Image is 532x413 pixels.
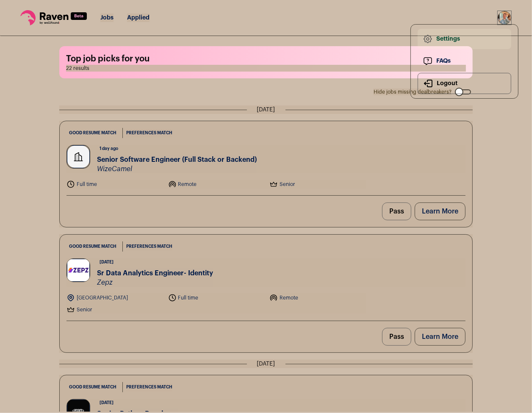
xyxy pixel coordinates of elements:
div: good resume match [66,241,119,252]
button: Open dropdown [497,11,512,25]
span: WizeCamel [97,165,257,173]
a: FAQs [418,51,511,71]
a: Settings [418,29,511,49]
span: [DATE] [97,258,116,266]
span: Preferences match [126,242,172,251]
div: good resume match [66,128,119,138]
span: Hide jobs missing dealbreakers? [374,89,452,95]
a: Learn More [415,202,465,220]
li: Senior [66,305,163,314]
span: [DATE] [257,105,275,114]
button: Logout [418,73,511,94]
div: good resume match [66,382,119,392]
span: 1 day ago [97,145,121,153]
img: 16994755-medium_jpg [498,11,511,25]
a: Applied [127,15,150,21]
img: 00450cd79fd3c67a632ac048cec6bf3ede8180aa0380f8eb68b7028ce48232b2.jpg [67,259,90,282]
button: Pass [382,328,411,346]
span: [DATE] [257,360,275,368]
a: good resume match Preferences match [DATE] Sr Data Analytics Engineer- Identity Zepz [GEOGRAPHIC_... [60,235,472,321]
li: Remote [269,294,366,302]
li: [GEOGRAPHIC_DATA] [66,294,163,302]
span: 22 results [66,65,466,72]
span: [DATE] [97,399,116,407]
li: Remote [168,180,265,188]
span: Senior Software Engineer (Full Stack or Backend) [97,155,257,165]
li: Full time [66,180,163,188]
img: company-logo-placeholder-414d4e2ec0e2ddebbe968bf319fdfe5acfe0c9b87f798d344e800bc9a89632a0.png [67,145,90,168]
span: Sr Data Analytics Engineer- Identity [97,268,213,278]
h1: Top job picks for you [66,53,466,65]
li: Senior [269,180,366,188]
button: Pass [382,202,411,220]
a: Learn More [415,328,465,346]
li: Full time [168,294,265,302]
span: Preferences match [126,129,172,137]
span: Zepz [97,278,213,287]
span: Preferences match [126,383,172,391]
a: Jobs [100,15,114,21]
a: good resume match Preferences match 1 day ago Senior Software Engineer (Full Stack or Backend) Wi... [60,121,472,195]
